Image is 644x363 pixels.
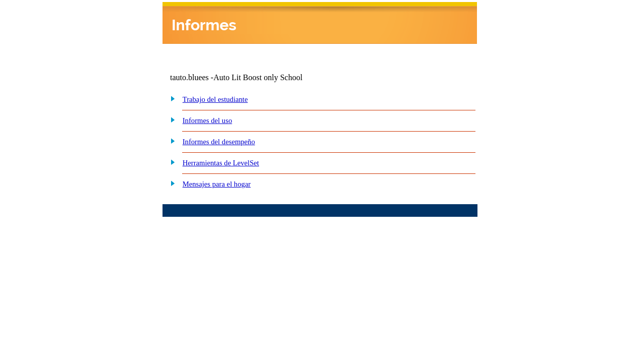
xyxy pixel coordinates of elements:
img: header [163,2,477,44]
a: Mensajes para el hogar [183,180,251,188]
img: plus.gif [165,115,176,124]
a: Trabajo del estudiante [183,95,248,103]
img: plus.gif [165,178,176,188]
a: Herramientas de LevelSet [183,159,259,167]
img: plus.gif [165,94,176,103]
a: Informes del uso [183,116,232,125]
img: plus.gif [165,157,176,166]
nobr: Auto Lit Boost only School [213,73,302,82]
img: plus.gif [165,136,176,145]
a: Informes del desempeño [183,138,255,146]
td: tauto.bluees - [170,73,355,82]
